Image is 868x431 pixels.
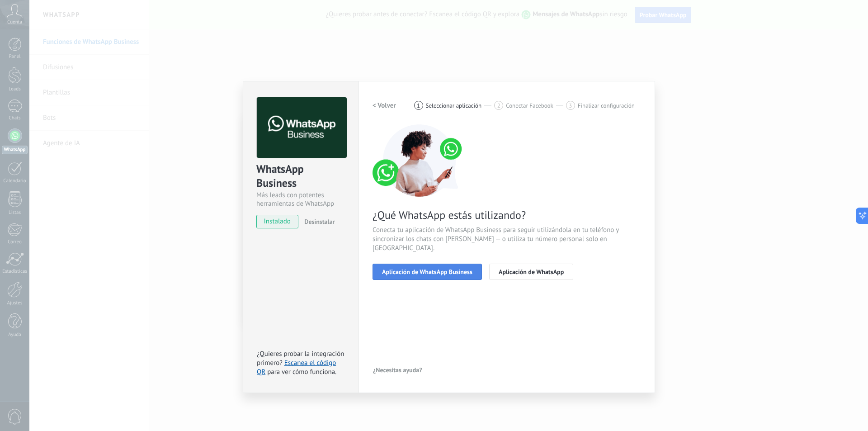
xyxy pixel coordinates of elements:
span: Aplicación de WhatsApp Business [382,269,472,275]
span: 2 [497,102,500,109]
span: Conecta tu aplicación de WhatsApp Business para seguir utilizándola en tu teléfono y sincronizar ... [373,226,641,253]
a: Escanea el código QR [257,359,336,376]
button: Aplicación de WhatsApp [489,264,573,280]
span: Seleccionar aplicación [426,102,482,109]
span: Finalizar configuración [578,102,635,109]
button: ¿Necesitas ayuda? [373,363,423,377]
span: 1 [417,102,420,109]
div: WhatsApp Business [256,162,345,191]
span: Aplicación de WhatsApp [499,269,564,275]
img: connect number [373,124,467,197]
span: para ver cómo funciona. [267,368,336,376]
span: ¿Qué WhatsApp estás utilizando? [373,208,641,222]
span: ¿Quieres probar la integración primero? [257,350,344,367]
span: Conectar Facebook [506,102,553,109]
button: Desinstalar [301,215,335,228]
div: Más leads con potentes herramientas de WhatsApp [256,191,345,208]
span: instalado [257,215,298,228]
button: Aplicación de WhatsApp Business [373,264,482,280]
img: logo_main.png [257,97,347,158]
span: ¿Necesitas ayuda? [373,367,422,373]
span: Desinstalar [304,218,335,226]
span: 3 [569,102,572,109]
h2: < Volver [373,101,396,110]
button: < Volver [373,97,396,114]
